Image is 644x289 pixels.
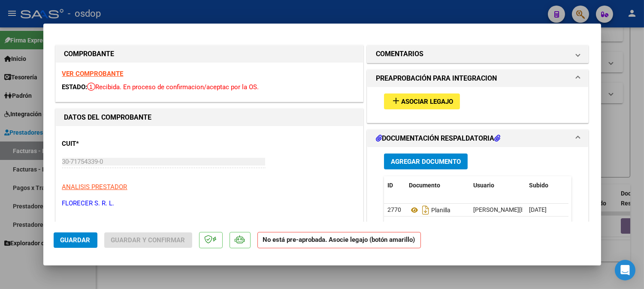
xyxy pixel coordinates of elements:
p: Area destinado * [62,221,151,231]
datatable-header-cell: ID [384,176,405,195]
h1: COMENTARIOS [376,49,423,59]
span: ESTADO: [62,83,88,91]
strong: No está pre-aprobada. Asocie legajo (botón amarillo) [257,232,421,249]
button: Asociar Legajo [384,93,460,109]
span: Guardar y Confirmar [111,236,185,244]
button: Agregar Documento [384,154,468,169]
mat-expansion-panel-header: PREAPROBACIÓN PARA INTEGRACION [367,70,589,87]
p: FLORECER S. R. L. [62,199,357,208]
span: [DATE] [529,206,547,213]
button: Guardar y Confirmar [104,232,192,248]
span: Agregar Documento [391,158,461,166]
strong: DATOS DEL COMPROBANTE [64,113,152,121]
strong: COMPROBANTE [64,50,115,58]
span: Asociar Legajo [401,98,453,105]
span: ID [387,182,393,189]
span: 2770 [387,206,401,213]
mat-expansion-panel-header: COMENTARIOS [367,45,589,63]
datatable-header-cell: Documento [405,176,470,195]
p: CUIT [62,139,151,149]
mat-icon: add [391,96,401,106]
h1: DOCUMENTACIÓN RESPALDATORIA [376,133,500,144]
div: PREAPROBACIÓN PARA INTEGRACION [367,87,589,123]
datatable-header-cell: Subido [526,176,568,195]
h1: PREAPROBACIÓN PARA INTEGRACION [376,73,497,84]
span: ANALISIS PRESTADOR [62,183,127,191]
span: Usuario [473,182,494,189]
div: Open Intercom Messenger [615,260,635,280]
button: Guardar [54,232,97,248]
datatable-header-cell: Usuario [470,176,526,195]
a: VER COMPROBANTE [62,70,124,78]
mat-expansion-panel-header: DOCUMENTACIÓN RESPALDATORIA [367,130,589,147]
i: Descargar documento [420,203,431,217]
span: Guardar [60,236,91,244]
span: Subido [529,182,548,189]
span: Planilla [409,207,450,214]
span: Recibida. En proceso de confirmacion/aceptac por la OS. [88,83,259,91]
span: Documento [409,182,440,189]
